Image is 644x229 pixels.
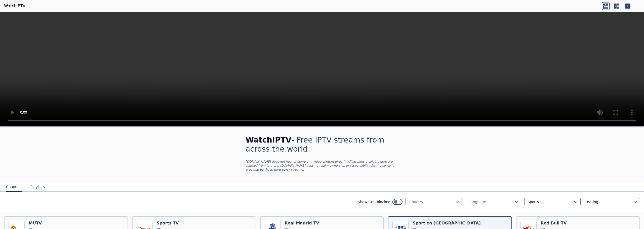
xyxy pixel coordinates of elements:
[30,182,45,192] button: Playlists
[246,135,292,144] span: WatchIPTV
[4,3,25,9] a: WatchIPTV
[285,221,319,226] h6: Real Madrid TV
[246,135,398,154] h1: - Free IPTV streams from across the world
[29,221,51,226] h6: MUTV
[413,221,480,226] h6: Sport en [GEOGRAPHIC_DATA]
[541,221,567,226] h6: Red Bull TV
[358,199,390,204] label: Show Geo-blocked
[157,221,179,226] h6: Sports TV
[266,164,278,167] a: iptv-org
[6,182,22,192] button: Channels
[246,160,398,172] p: [DOMAIN_NAME] does not host or serve any video content directly. All streams available here are s...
